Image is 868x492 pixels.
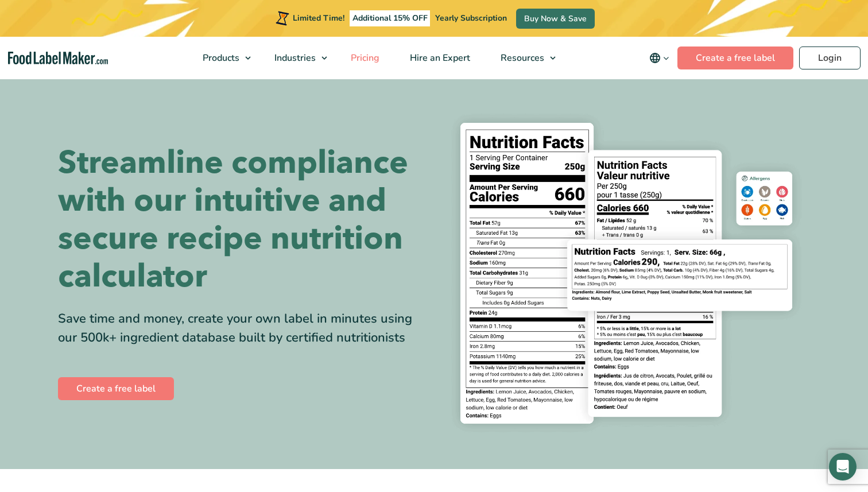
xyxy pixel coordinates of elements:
span: Additional 15% OFF [350,10,431,26]
span: Hire an Expert [406,52,471,64]
span: Limited Time! [293,13,344,24]
span: Yearly Subscription [435,13,507,24]
h1: Streamline compliance with our intuitive and secure recipe nutrition calculator [58,144,425,296]
a: Products [188,37,257,79]
a: Industries [259,37,333,79]
div: Open Intercom Messenger [829,453,857,481]
a: Hire an Expert [395,37,483,79]
a: Create a free label [58,377,174,400]
span: Industries [271,52,317,64]
span: Resources [497,52,545,64]
a: Buy Now & Save [516,9,595,29]
a: Create a free label [677,47,793,69]
span: Products [199,52,241,64]
a: Login [799,47,861,69]
a: Pricing [336,37,392,79]
span: Pricing [347,52,381,64]
div: Save time and money, create your own label in minutes using our 500k+ ingredient database built b... [58,309,425,347]
a: Resources [486,37,561,79]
